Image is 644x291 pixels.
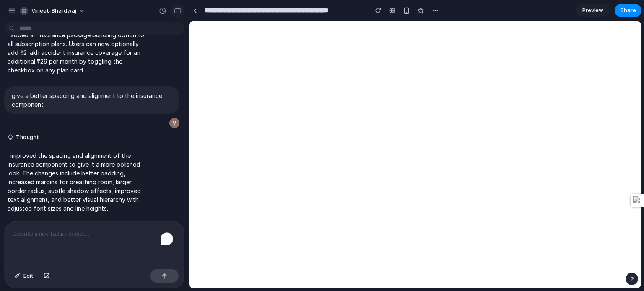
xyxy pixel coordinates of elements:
[576,4,610,17] a: Preview
[615,4,641,17] button: Share
[8,151,148,213] p: I improved the spacing and alignment of the insurance component to give it a more polished look. ...
[31,7,76,15] span: vineet-bhardwaj
[582,6,603,15] span: Preview
[10,269,38,283] button: Edit
[5,221,184,266] div: To enrich screen reader interactions, please activate Accessibility in Grammarly extension settings
[12,91,172,109] p: give a better spaccing and alignment to the insurance component
[16,4,89,18] button: vineet-bhardwaj
[620,6,636,15] span: Share
[8,31,148,75] p: I added an insurance package bundling option to all subscription plans. Users can now optionally ...
[23,272,34,280] span: Edit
